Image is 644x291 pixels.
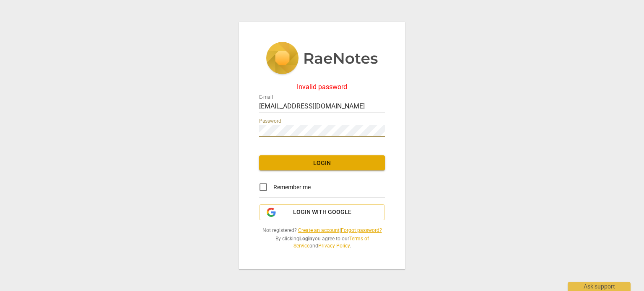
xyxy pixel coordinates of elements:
[293,208,351,216] span: Login with Google
[568,282,631,291] div: Ask support
[299,236,312,242] b: Login
[259,95,273,100] label: E-mail
[266,159,378,167] span: Login
[259,204,385,220] button: Login with Google
[259,227,385,234] span: Not registered? |
[273,183,311,192] span: Remember me
[259,119,281,124] label: Password
[341,227,382,233] a: Forgot password?
[318,243,350,249] a: Privacy Policy
[266,42,378,76] img: 5ac2273c67554f335776073100b6d88f.svg
[293,236,369,249] a: Terms of Service
[259,83,385,91] div: Invalid password
[298,227,340,233] a: Create an account
[259,155,385,170] button: Login
[259,235,385,249] span: By clicking you agree to our and .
